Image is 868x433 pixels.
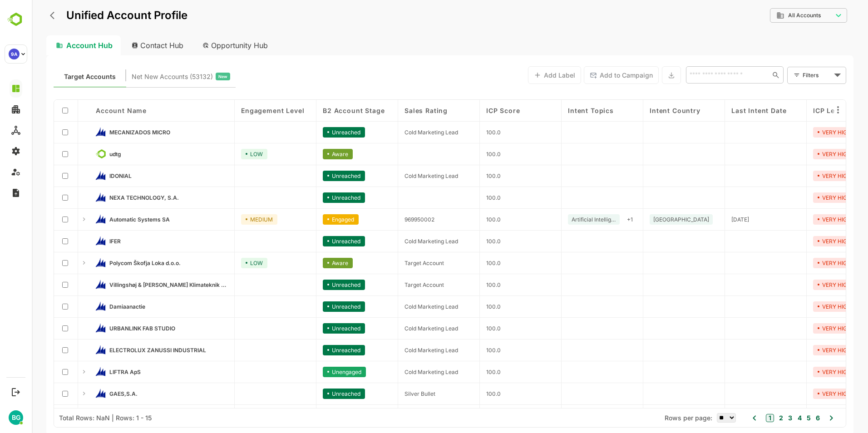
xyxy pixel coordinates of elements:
[78,216,138,223] span: Automatic Systems SA
[78,194,147,201] span: NEXA TECHNOLOGY, S.A.
[291,127,333,138] div: Unreached
[592,214,605,225] div: + 1
[291,258,321,268] div: Aware
[291,149,321,159] div: Aware
[781,280,824,290] div: VERY HIGH
[93,35,160,55] div: Contact Hub
[773,413,779,423] button: 5
[78,172,100,179] span: IDONIAL
[454,172,469,179] span: 100.0
[700,107,755,114] span: Last Intent Date
[745,11,801,20] div: All Accounts
[764,413,770,423] button: 4
[540,216,584,223] span: Artificial Intelligence
[781,149,824,159] div: VERY HIGH
[454,325,469,332] span: 100.0
[454,281,469,288] span: 100.0
[373,369,426,375] span: Cold Marketing Lead
[291,214,327,225] div: Engaged
[187,71,196,83] span: New
[454,129,469,136] span: 100.0
[291,323,333,334] div: Unreached
[745,413,751,423] button: 2
[496,66,549,84] button: Add Label
[78,281,196,288] span: Villingshøj & Messerschmidt Klimateknik ApS
[100,71,181,83] span: Net New Accounts ( 53132 )
[9,49,20,59] div: 9A
[738,7,815,25] div: All Accounts
[754,413,760,423] button: 3
[32,71,84,83] span: Known accounts you’ve identified to target - imported from CRM, Offline upload, or promoted from ...
[78,303,113,310] span: Damiaanactie
[15,35,89,55] div: Account Hub
[734,414,742,422] button: 1
[78,129,138,136] span: MECANIZADOS MICRO
[454,347,469,354] span: 100.0
[781,389,824,399] div: VERY HIGH
[9,410,23,425] div: BG
[781,367,824,377] div: VERY HIGH
[700,216,717,223] span: 2025-09-22
[100,71,198,83] div: Newly surfaced ICP-fit accounts from Intent, Website, LinkedIn, and other engagement signals.
[373,303,426,310] span: Cold Marketing Lead
[621,216,677,223] span: Belgium
[781,345,824,355] div: VERY HIGH
[16,9,30,22] button: back
[373,390,404,397] span: Silver Bullet
[27,414,120,422] div: Total Rows: NaN | Rows: 1 - 15
[291,192,333,203] div: Unreached
[756,12,789,19] span: All Accounts
[781,107,814,114] span: ICP Level
[454,390,469,397] span: 100.0
[78,325,143,332] span: URBANLINK FAB STUDIO
[373,216,403,223] span: 969950002
[454,194,469,201] span: 100.0
[782,413,788,423] button: 6
[78,151,89,157] span: udtg
[781,127,824,138] div: VERY HIGH
[35,10,156,21] p: Unified Account Profile
[209,149,236,159] div: LOW
[291,301,333,312] div: Unreached
[536,107,582,114] span: Intent Topics
[454,107,488,114] span: ICP Score
[209,107,272,114] span: Engagement Level
[78,369,109,375] span: LIFTRA ApS
[291,389,333,399] div: Unreached
[454,369,469,375] span: 100.0
[78,260,149,266] span: Polycom Škofja Loka d.o.o.
[373,107,416,114] span: Sales Rating
[373,325,426,332] span: Cold Marketing Lead
[78,390,106,397] span: GAES,S.A.
[781,258,824,268] div: VERY HIGH
[781,323,824,334] div: VERY HIGH
[163,35,244,55] div: Opportunity Hub
[781,214,824,225] div: VERY HIGH
[771,70,800,80] div: Filters
[618,107,669,114] span: Intent Country
[373,347,426,354] span: Cold Marketing Lead
[291,107,353,114] span: B2 Account Stage
[373,238,426,245] span: Cold Marketing Lead
[781,171,824,181] div: VERY HIGH
[781,192,824,203] div: VERY HIGH
[454,151,469,157] span: 100.0
[454,238,469,245] span: 100.0
[770,65,814,84] div: Filters
[781,236,824,246] div: VERY HIGH
[373,260,412,266] span: Target Account
[78,238,89,245] span: IFER
[209,258,236,268] div: LOW
[78,347,174,354] span: ELECTROLUX ZANUSSI INDUSTRIAL
[454,260,469,266] span: 100.0
[291,367,334,377] div: Unengaged
[781,301,824,312] div: VERY HIGH
[291,171,333,181] div: Unreached
[454,216,469,223] span: 100.0
[630,66,649,84] button: Export the selected data as CSV
[291,280,333,290] div: Unreached
[10,386,22,398] button: Logout
[633,414,681,422] span: Rows per page:
[552,66,627,84] button: Add to Campaign
[291,345,333,355] div: Unreached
